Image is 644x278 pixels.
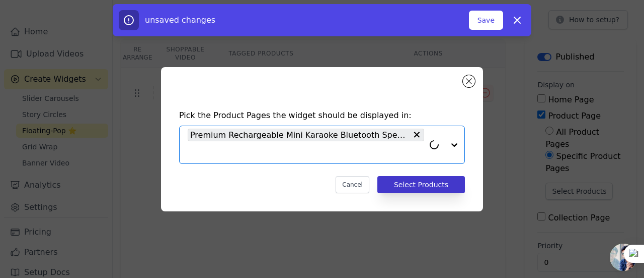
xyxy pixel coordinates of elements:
[179,109,465,122] h4: Pick the Product Pages the widget should be displayed in:
[145,15,215,25] span: unsaved changes
[463,75,475,87] button: Close modal
[377,176,465,193] button: Select Products
[610,244,637,271] a: Open chat
[336,176,369,193] button: Cancel
[190,129,410,141] span: Premium Rechargeable Mini Karaoke Bluetooth Speaker with Wireless Mic & LED Lights (Type-C Chargi...
[469,11,503,30] button: Save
